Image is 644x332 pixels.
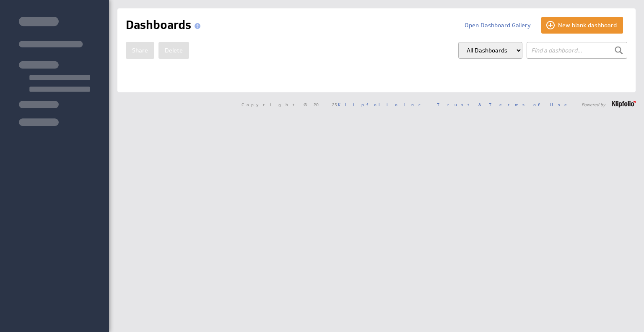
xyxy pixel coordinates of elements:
[19,17,90,126] img: skeleton-sidenav.svg
[338,102,428,107] a: Klipfolio Inc.
[458,17,537,34] button: Open Dashboard Gallery
[612,101,636,107] img: logo-footer.png
[541,17,623,34] button: New blank dashboard
[126,42,154,59] button: Share
[437,102,573,107] a: Trust & Terms of Use
[158,42,189,59] button: Delete
[527,42,627,59] input: Find a dashboard...
[241,102,428,107] span: Copyright © 2025
[126,17,204,34] h1: Dashboards
[582,102,605,107] span: Powered by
